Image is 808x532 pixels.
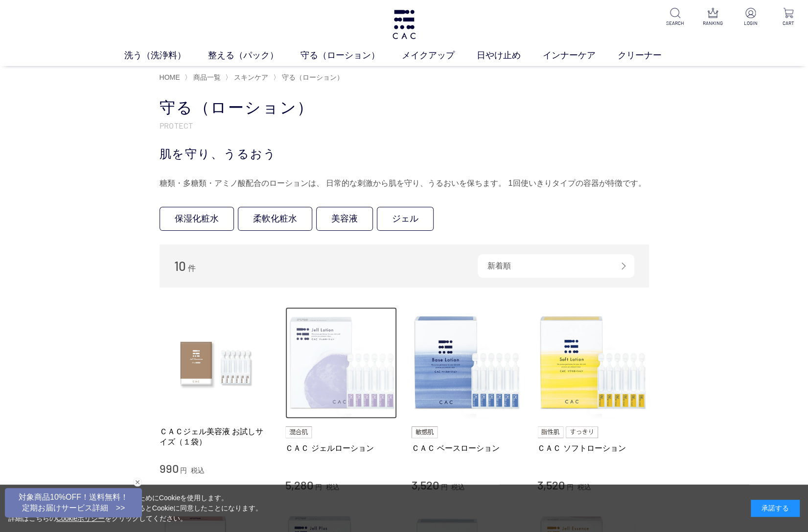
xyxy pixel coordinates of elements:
[478,254,634,278] div: 新着順
[160,120,649,131] p: PROTECT
[412,307,523,419] img: ＣＡＣ ベースローション
[160,97,649,118] h1: 守る（ローション）
[412,478,439,492] span: 3,520
[391,10,417,39] img: logo
[701,20,725,27] p: RANKING
[537,426,563,438] img: 脂性肌
[160,426,271,447] a: ＣＡＣジェル美容液 お試しサイズ（１袋）
[285,426,312,438] img: 混合肌
[160,461,179,475] span: 990
[280,73,344,81] a: 守る（ローション）
[402,49,477,62] a: メイクアップ
[160,307,271,419] img: ＣＡＣジェル美容液 お試しサイズ（１袋）
[285,307,397,419] img: ＣＡＣ ジェルローション
[232,73,268,81] a: スキンケア
[739,8,762,27] a: LOGIN
[282,73,344,81] span: 守る（ローション）
[776,8,800,27] a: CART
[577,483,591,491] span: 税込
[160,73,180,81] a: HOME
[124,49,208,62] a: 洗う（洗浄料）
[412,443,523,453] a: ＣＡＣ ベースローション
[537,443,649,453] a: ＣＡＣ ソフトローション
[701,8,725,27] a: RANKING
[285,478,313,492] span: 5,280
[618,49,684,62] a: クリーナー
[537,478,565,492] span: 3,520
[566,426,598,438] img: すっきり
[440,483,447,491] span: 円
[537,307,649,419] img: ＣＡＣ ソフトローション
[160,207,234,231] a: 保湿化粧水
[300,49,402,62] a: 守る（ローション）
[234,73,268,81] span: スキンケア
[315,483,322,491] span: 円
[739,20,762,27] p: LOGIN
[285,443,397,453] a: ＣＡＣ ジェルローション
[191,466,205,474] span: 税込
[477,49,543,62] a: 日やけ止め
[412,426,438,438] img: 敏感肌
[185,73,223,82] li: 〉
[776,20,800,27] p: CART
[174,258,186,273] span: 10
[225,73,271,82] li: 〉
[326,483,340,491] span: 税込
[191,73,221,81] a: 商品一覧
[751,500,800,517] div: 承諾する
[188,264,196,272] span: 件
[663,20,687,27] p: SEARCH
[238,207,312,231] a: 柔軟化粧水
[160,145,649,163] div: 肌を守り、うるおう
[567,483,574,491] span: 円
[193,73,221,81] span: 商品一覧
[316,207,373,231] a: 美容液
[663,8,687,27] a: SEARCH
[273,73,346,82] li: 〉
[160,176,649,191] div: 糖類・多糖類・アミノ酸配合のローションは、 日常的な刺激から肌を守り、うるおいを保ちます。 1回使いきりタイプの容器が特徴です。
[377,207,434,231] a: ジェル
[451,483,465,491] span: 税込
[543,49,618,62] a: インナーケア
[208,49,300,62] a: 整える（パック）
[180,466,187,474] span: 円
